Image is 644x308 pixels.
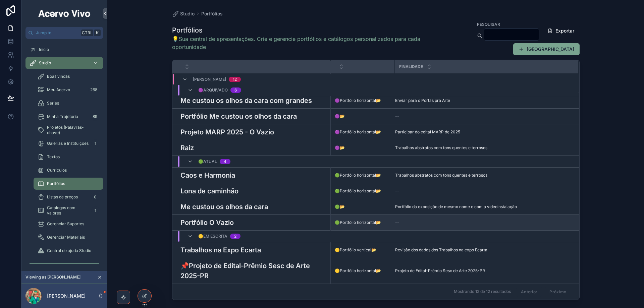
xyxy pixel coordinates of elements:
span: 🟡Portfólio horizontal📂 [335,268,381,273]
a: 🟡Portfólio horizontal📂 [335,268,391,273]
div: 4 [224,159,226,164]
div: 2 [234,234,236,239]
span: K [95,30,100,36]
a: Lona de caminhão [180,186,327,196]
span: [PERSON_NAME] [193,76,226,82]
a: Trabalhos abstratos com tons quentes e terrosos [395,173,571,178]
a: Portfólio da exposição de mesmo nome e com a vídeoinstalação [395,204,571,209]
a: Projeto MARP 2025 - O Vazio [180,127,327,137]
span: 🟢Portfólio horizontal📂 [335,173,381,178]
span: Projetos (Palavras-chave) [47,125,97,135]
a: Portfólio O Vazio [180,218,327,228]
span: 🟣📂 [335,114,345,119]
span: Séries [47,101,59,106]
span: Galerias e Instituições [47,141,89,146]
a: Trabalhos na Expo Ecarta [180,245,327,255]
a: 🟣📂 [335,145,391,150]
span: Meu Acervo [47,87,70,93]
span: -- [395,188,399,194]
span: 🟣Portfólio horizontal📂 [335,129,381,135]
div: 6 [234,87,237,93]
h3: Trabalhos na Expo Ecarta [180,245,261,255]
a: Listas de preços0 [34,191,103,203]
span: Projeto de Edital-Prêmio Sesc de Arte 2025-PR [395,268,485,273]
div: 1 [91,206,99,214]
a: Galerias e Instituições1 [34,137,103,149]
a: Gerenciar Materiais [34,231,103,243]
a: Minha Trajetória89 [34,111,103,123]
span: Studio [39,60,51,66]
span: 🟣Arquivado [198,87,228,93]
span: Curriculos [47,168,67,173]
button: Exportar [542,25,580,37]
a: 🟢Portfólio horizontal📂 [335,173,391,178]
div: 12 [233,76,237,82]
span: Finalidade [399,64,423,69]
a: 🟣Portfólio horizontal📂 [335,98,391,103]
a: Séries [34,97,103,109]
span: 🟢Portfólio horizontal📂 [335,188,381,194]
span: 🟡Em escrita [198,234,227,239]
div: scrollable content [21,39,107,271]
a: Raiz [180,143,327,153]
a: Enviar para o Portas pra Arte [395,98,571,103]
a: Portfólio Me custou os olhos da cara [180,111,327,121]
a: Boas vindas [34,70,103,82]
a: -- [395,220,571,225]
img: App logo [37,8,92,19]
span: Studio [180,10,195,17]
span: 🟣Portfólio horizontal📂 [335,98,381,103]
a: Revisão dos dados dos Trabalhos na expo Ecarta [395,247,571,253]
a: Caos e Harmonia [180,170,327,180]
span: -- [395,220,399,225]
div: 1 [91,139,99,147]
span: Participar do edital MARP de 2025 [395,129,460,135]
span: Trabalhos abstratos com tons quentes e terrosos [395,145,487,150]
span: Jump to... [36,30,78,36]
span: Catalogos com valores [47,205,89,216]
span: Boas vindas [47,74,70,79]
span: 🟢Portfólio horizontal📂 [335,220,381,225]
h3: Me custou os olhos da cara [180,202,268,212]
a: -- [395,114,571,119]
h3: Caos e Harmonia [180,170,235,180]
span: Gerenciar Suportes [47,221,84,227]
a: 🟢Portfólio horizontal📂 [335,188,391,194]
a: Portfólios [34,178,103,190]
span: 🟢📂 [335,204,345,209]
span: 🟢Atual [198,159,217,164]
div: 268 [88,86,99,94]
button: [GEOGRAPHIC_DATA] [513,43,580,55]
span: 🟣📂 [335,145,345,150]
a: 🟡Portfólio vertical📂 [335,247,391,253]
a: Início [25,44,103,56]
a: Gerenciar Suportes [34,218,103,230]
span: Gerenciar Materiais [47,235,85,240]
span: 🟡Portfólio vertical📂 [335,247,376,253]
h1: Portfólios [172,25,423,35]
a: 🟣📂 [335,114,391,119]
a: Central de ajuda Studio [34,245,103,257]
span: Mostrando 12 de 12 resultados [454,289,511,294]
h3: Portfólio O Vazio [180,218,234,228]
span: Início [39,47,49,52]
a: -- [395,188,571,194]
a: Studio [25,57,103,69]
a: Participar do edital MARP de 2025 [395,129,571,135]
a: Meu Acervo268 [34,84,103,96]
a: 🟢📂 [335,204,391,209]
span: Revisão dos dados dos Trabalhos na expo Ecarta [395,247,487,253]
label: Pesquisar [477,21,500,27]
a: 💡Sua central de apresentações. Crie e gerencie portfólios e catálogos personalizados para cada op... [172,35,423,51]
a: 📌Projeto de Edital-Prêmio Sesc de Arte 2025-PR [180,261,327,281]
a: 🟣Portfólio horizontal📂 [335,129,391,135]
h3: Portfólio Me custou os olhos da cara [180,111,297,121]
a: 🟢Portfólio horizontal📂 [335,220,391,225]
a: Catalogos com valores1 [34,204,103,217]
span: Textos [47,154,60,160]
a: Portfólios [201,10,223,17]
a: Curriculos [34,164,103,176]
